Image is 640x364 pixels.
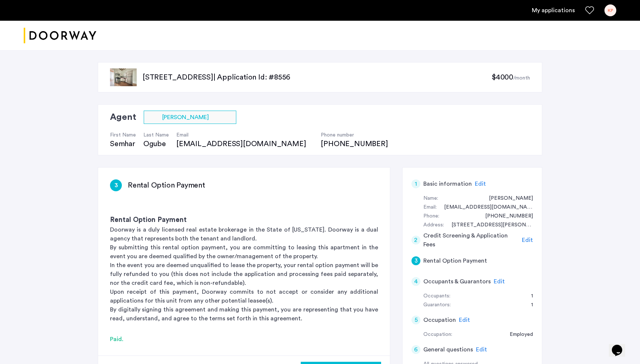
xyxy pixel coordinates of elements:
[143,72,491,82] p: [STREET_ADDRESS] | Application Id: #8556
[423,179,472,188] h5: Basic information
[321,131,388,139] h4: Phone number
[423,203,437,212] div: Email:
[585,6,594,15] a: Favorites
[24,22,96,50] img: logo
[444,221,533,230] div: 54 Lewis Avenue, #3F
[143,139,169,149] div: Ogube
[491,74,513,81] span: $4000
[459,317,470,323] span: Edit
[411,236,420,245] div: 2
[502,330,533,339] div: Employed
[110,179,122,191] div: 3
[176,131,313,139] h4: Email
[604,4,616,16] div: KP
[110,243,378,261] p: By submitting this rental option payment, you are committing to leasing this apartment in the eve...
[423,256,487,265] h5: Rental Option Payment
[110,261,378,287] p: In the event you are deemed unqualified to lease the property, your rental option payment will be...
[411,256,420,265] div: 3
[475,181,486,187] span: Edit
[476,347,487,353] span: Edit
[423,330,452,339] div: Occupation:
[110,215,378,225] h3: Rental Option Payment
[110,111,136,124] h2: Agent
[110,131,136,139] h4: First Name
[423,301,451,310] div: Guarantors:
[128,180,205,191] h3: Rental Option Payment
[110,68,137,86] img: apartment
[524,292,533,301] div: 1
[532,6,575,15] a: My application
[110,225,378,243] p: Doorway is a duly licensed real estate brokerage in the State of [US_STATE]. Doorway is a dual ag...
[110,335,378,344] div: Paid.
[411,179,420,188] div: 1
[321,139,388,149] div: [PHONE_NUMBER]
[609,334,633,357] iframe: chat widget
[411,316,420,324] div: 5
[423,212,439,221] div: Phone:
[423,221,444,230] div: Address:
[524,301,533,310] div: 1
[176,139,313,149] div: [EMAIL_ADDRESS][DOMAIN_NAME]
[411,277,420,286] div: 4
[494,279,505,284] span: Edit
[423,194,438,203] div: Name:
[110,305,378,323] p: By digitally signing this agreement and making this payment, you are representing that you have r...
[24,22,96,50] a: Cazamio logo
[481,194,533,203] div: Kai Parker
[423,292,450,301] div: Occupants:
[478,212,533,221] div: +13309419578
[110,287,378,305] p: Upon receipt of this payment, Doorway commits to not accept or consider any additional applicatio...
[423,277,491,286] h5: Occupants & Guarantors
[513,75,530,81] sub: /month
[522,237,533,243] span: Edit
[110,139,136,149] div: Semhar
[437,203,533,212] div: luka@whatsgoodluka.com
[423,345,473,354] h5: General questions
[423,316,456,324] h5: Occupation
[423,231,519,249] h5: Credit Screening & Application Fees
[411,345,420,354] div: 6
[143,131,169,139] h4: Last Name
